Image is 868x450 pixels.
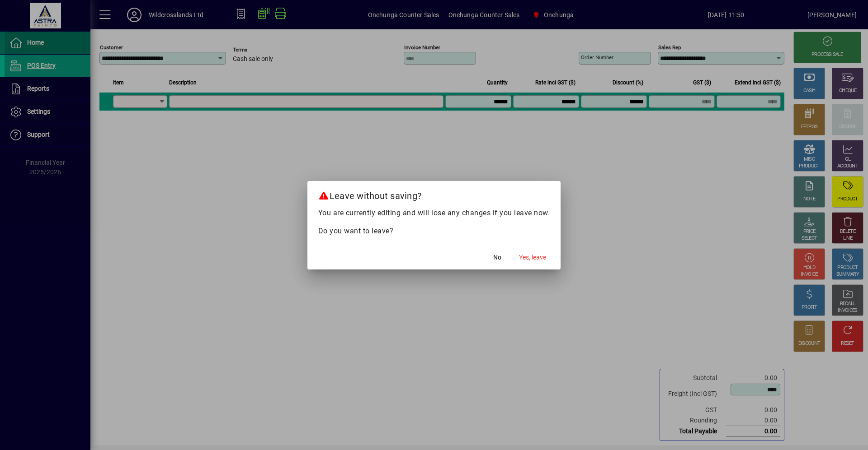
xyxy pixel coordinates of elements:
p: Do you want to leave? [318,226,550,237]
span: Yes, leave [519,253,546,262]
button: Yes, leave [515,250,550,266]
button: No [483,250,512,266]
span: No [493,253,501,262]
p: You are currently editing and will lose any changes if you leave now. [318,208,550,218]
h2: Leave without saving? [307,181,561,207]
